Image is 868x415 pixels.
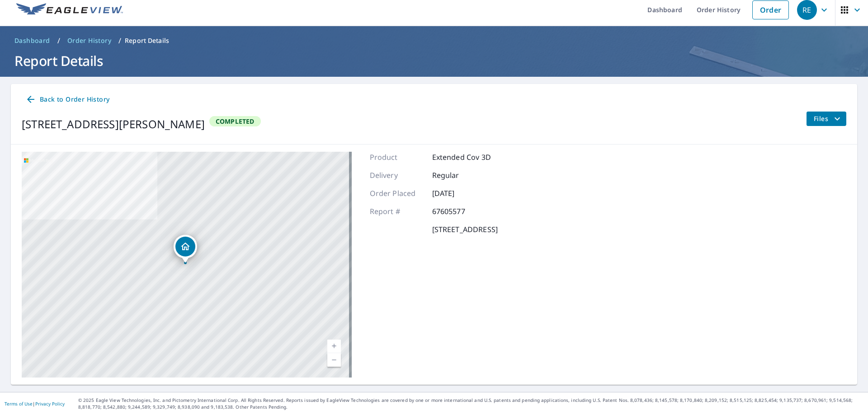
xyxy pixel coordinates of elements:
p: [DATE] [432,188,486,199]
span: Completed [210,117,260,126]
a: Dashboard [11,33,54,48]
p: | [5,401,65,406]
span: Back to Order History [25,94,109,105]
p: Regular [432,170,486,181]
span: Files [814,113,843,124]
p: Report Details [125,36,169,45]
p: 67605577 [432,206,486,217]
a: Current Level 17, Zoom In [327,340,341,353]
img: EV Logo [16,3,123,17]
span: Order History [67,36,111,45]
h1: Report Details [11,51,857,70]
li: / [57,35,60,46]
div: Dropped pin, building 1, Residential property, 67-1064 Palekaiko Rd Kamuela, HI 96743 [174,235,197,263]
a: Current Level 17, Zoom Out [327,353,341,367]
button: filesDropdownBtn-67605577 [806,112,846,126]
p: Product [370,152,424,163]
nav: breadcrumb [11,33,857,48]
span: Dashboard [14,36,50,45]
p: [STREET_ADDRESS] [432,224,498,235]
a: Privacy Policy [35,401,65,407]
p: Extended Cov 3D [432,152,491,163]
a: Back to Order History [22,91,113,108]
p: © 2025 Eagle View Technologies, Inc. and Pictometry International Corp. All Rights Reserved. Repo... [78,397,863,410]
div: [STREET_ADDRESS][PERSON_NAME] [22,116,205,132]
p: Delivery [370,170,424,181]
p: Order Placed [370,188,424,199]
a: Order [752,0,789,19]
a: Terms of Use [5,401,33,407]
p: Report # [370,206,424,217]
li: / [118,35,121,46]
a: Order History [64,33,115,48]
